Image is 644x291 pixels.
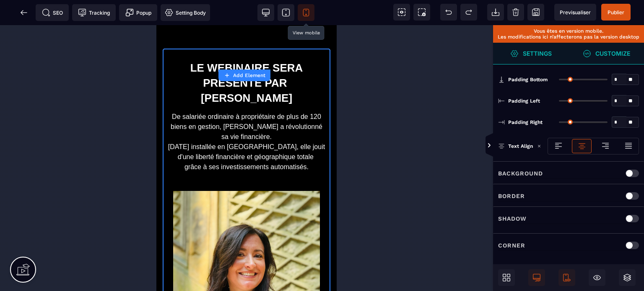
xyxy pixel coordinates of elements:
[393,4,410,21] span: View components
[498,240,525,250] p: Corner
[78,8,110,17] span: Tracking
[523,50,552,57] strong: Settings
[595,50,630,57] strong: Customize
[11,31,169,85] h1: LE WEBINAIRE SERA PRESENTE PAR [PERSON_NAME]
[537,144,541,148] img: loading
[413,4,430,21] span: Screenshot
[42,8,63,17] span: SEO
[498,191,525,201] p: Border
[569,43,644,64] span: Open Style Manager
[589,269,605,286] span: Hide/Show Block
[554,4,596,21] span: Preview
[497,34,640,40] p: Les modifications ici n’affecterons pas la version desktop
[498,168,543,178] p: Background
[498,214,527,224] p: Shadow
[508,98,540,104] span: Padding Left
[233,72,265,78] strong: Add Element
[508,76,548,83] span: Padding Bottom
[508,119,543,126] span: Padding Right
[165,8,206,17] span: Setting Body
[619,269,636,286] span: Open Layers
[560,9,591,15] span: Previsualiser
[528,269,545,286] span: Desktop Only
[493,43,569,64] span: Settings
[498,142,533,150] p: Text Align
[497,28,640,34] p: Vous êtes en version mobile.
[558,269,575,286] span: Mobile Only
[11,85,169,149] text: De salariée ordinaire à propriétaire de plus de 120 biens en gestion, [PERSON_NAME] a révolutionn...
[498,269,515,286] span: Open Blocks
[608,9,624,15] span: Publier
[218,70,270,81] button: Add Element
[125,8,151,17] span: Popup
